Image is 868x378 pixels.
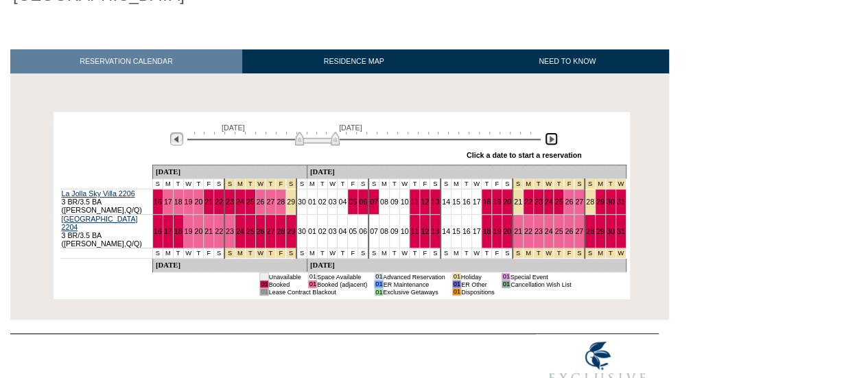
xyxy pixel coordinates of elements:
td: M [163,248,173,259]
td: New Year's [595,248,605,259]
a: 30 [298,198,306,206]
td: 01 [260,288,268,296]
a: 27 [575,227,583,235]
td: Unavailable [268,273,301,281]
a: 24 [545,198,553,206]
td: S [368,179,379,189]
td: T [173,248,183,259]
a: 23 [226,227,234,235]
a: 24 [236,227,244,235]
a: 18 [482,227,491,235]
a: 18 [482,198,491,206]
td: Exclusive Getaways [383,288,445,296]
a: 21 [514,198,522,206]
td: Thanksgiving [255,179,266,189]
a: RESIDENCE MAP [242,49,466,73]
td: T [410,179,420,189]
a: NEED TO KNOW [465,49,669,73]
td: 01 [502,273,510,281]
a: 09 [390,198,399,206]
a: 27 [266,227,274,235]
td: Thanksgiving [245,248,255,259]
td: Lease Contract Blackout [268,288,367,296]
a: La Jolla Sky Villa 2206 [62,189,135,198]
a: 15 [452,227,460,235]
a: 10 [401,227,409,235]
td: Special Event [510,273,571,281]
td: T [410,248,420,259]
a: 12 [421,227,429,235]
td: [DATE] [307,165,626,179]
td: M [163,179,173,189]
td: New Year's [605,248,615,259]
td: Christmas [513,179,523,189]
a: 21 [204,227,213,235]
td: W [183,248,193,259]
td: S [296,179,307,189]
td: W [471,248,482,259]
a: 29 [596,227,605,235]
a: 13 [431,198,439,206]
td: New Year's [595,179,605,189]
td: S [296,248,307,259]
td: F [204,248,214,259]
td: Christmas [533,248,543,259]
td: T [173,179,183,189]
a: 30 [607,198,615,206]
td: Thanksgiving [235,248,245,259]
a: 04 [338,198,347,206]
td: 01 [308,281,316,288]
td: 01 [452,281,460,288]
a: 20 [503,198,511,206]
td: S [152,248,163,259]
td: 01 [452,273,460,281]
span: [DATE] [222,123,245,132]
a: 24 [545,227,553,235]
td: F [204,179,214,189]
a: 22 [524,227,532,235]
a: 14 [442,198,450,206]
a: 19 [185,227,193,235]
td: Christmas [533,179,543,189]
td: 01 [260,281,268,288]
a: 25 [246,198,255,206]
a: 30 [298,227,306,235]
a: 13 [431,227,439,235]
td: S [430,179,441,189]
td: F [420,179,430,189]
a: 21 [204,198,213,206]
a: 25 [554,227,563,235]
a: 16 [154,227,162,235]
a: 29 [287,227,295,235]
a: 01 [308,227,316,235]
td: Dispositions [461,288,495,296]
td: T [317,179,327,189]
td: Christmas [523,179,533,189]
a: 07 [370,198,378,206]
td: Booked [268,281,301,288]
a: 14 [442,227,450,235]
td: New Year's [605,179,615,189]
td: F [348,179,358,189]
a: 12 [421,198,429,206]
td: Booked (adjacent) [317,281,368,288]
a: 03 [329,198,337,206]
td: T [389,179,399,189]
a: 28 [277,227,285,235]
td: M [379,179,389,189]
a: 31 [617,198,625,206]
td: T [317,248,327,259]
a: 26 [565,227,573,235]
td: W [183,179,193,189]
td: Cancellation Wish List [510,281,571,288]
a: 06 [359,198,367,206]
a: 22 [524,198,532,206]
td: 3 BR/3.5 BA ([PERSON_NAME],Q/Q) [60,215,153,248]
td: S [368,248,379,259]
td: T [338,179,348,189]
td: New Year's [585,179,595,189]
td: 01 [260,273,268,281]
td: S [152,179,163,189]
td: New Year's [615,179,626,189]
td: ER Other [461,281,495,288]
